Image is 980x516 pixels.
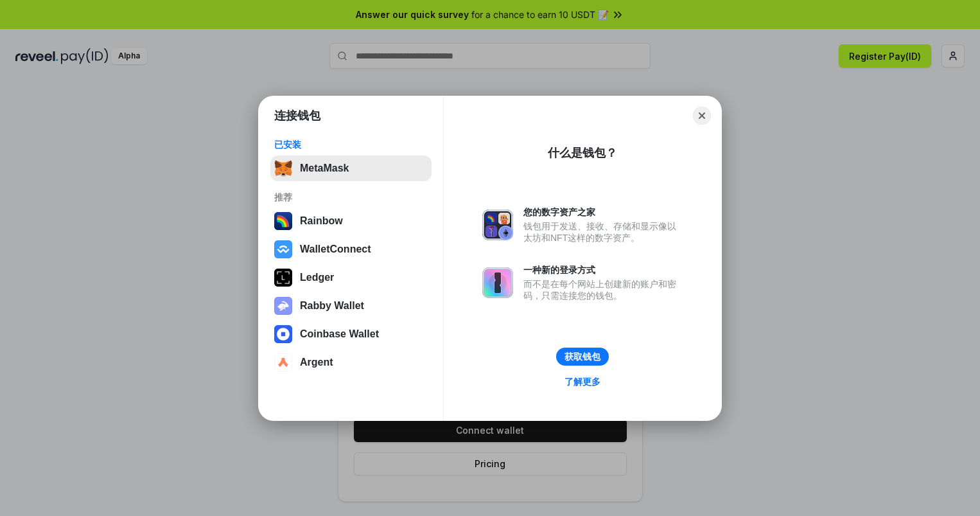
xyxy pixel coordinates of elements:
img: svg+xml,%3Csvg%20fill%3D%22none%22%20height%3D%2233%22%20viewBox%3D%220%200%2035%2033%22%20width%... [274,159,292,177]
img: svg+xml,%3Csvg%20xmlns%3D%22http%3A%2F%2Fwww.w3.org%2F2000%2Fsvg%22%20fill%3D%22none%22%20viewBox... [482,209,513,240]
div: 一种新的登录方式 [523,264,683,276]
div: Rabby Wallet [300,300,364,312]
button: 获取钱包 [556,348,609,366]
button: Rainbow [270,208,432,234]
div: 而不是在每个网站上创建新的账户和密码，只需连接您的钱包。 [523,278,683,301]
img: svg+xml,%3Csvg%20width%3D%2228%22%20height%3D%2228%22%20viewBox%3D%220%200%2028%2028%22%20fill%3D... [274,240,292,258]
div: Coinbase Wallet [300,328,379,340]
div: 获取钱包 [564,351,600,362]
div: 了解更多 [564,376,600,387]
img: svg+xml,%3Csvg%20width%3D%22120%22%20height%3D%22120%22%20viewBox%3D%220%200%20120%20120%22%20fil... [274,212,292,230]
button: Argent [270,350,432,375]
button: Coinbase Wallet [270,321,432,347]
button: Ledger [270,265,432,290]
img: svg+xml,%3Csvg%20width%3D%2228%22%20height%3D%2228%22%20viewBox%3D%220%200%2028%2028%22%20fill%3D... [274,353,292,371]
button: WalletConnect [270,236,432,262]
h1: 连接钱包 [274,108,320,123]
img: svg+xml,%3Csvg%20width%3D%2228%22%20height%3D%2228%22%20viewBox%3D%220%200%2028%2028%22%20fill%3D... [274,325,292,343]
button: Rabby Wallet [270,293,432,319]
img: svg+xml,%3Csvg%20xmlns%3D%22http%3A%2F%2Fwww.w3.org%2F2000%2Fsvg%22%20width%3D%2228%22%20height%3... [274,269,292,287]
div: Argent [300,357,333,368]
img: svg+xml,%3Csvg%20xmlns%3D%22http%3A%2F%2Fwww.w3.org%2F2000%2Fsvg%22%20fill%3D%22none%22%20viewBox... [482,267,513,298]
div: MetaMask [300,163,349,174]
div: 已安装 [274,139,428,150]
div: 钱包用于发送、接收、存储和显示像以太坊和NFT这样的数字资产。 [523,220,683,244]
button: Close [693,107,711,125]
div: 您的数字资产之家 [523,206,683,218]
a: 了解更多 [557,373,608,390]
div: Ledger [300,272,334,283]
button: MetaMask [270,156,432,181]
div: WalletConnect [300,244,371,255]
img: svg+xml,%3Csvg%20xmlns%3D%22http%3A%2F%2Fwww.w3.org%2F2000%2Fsvg%22%20fill%3D%22none%22%20viewBox... [274,297,292,315]
div: 什么是钱包？ [548,145,617,161]
div: Rainbow [300,215,343,227]
div: 推荐 [274,191,428,203]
